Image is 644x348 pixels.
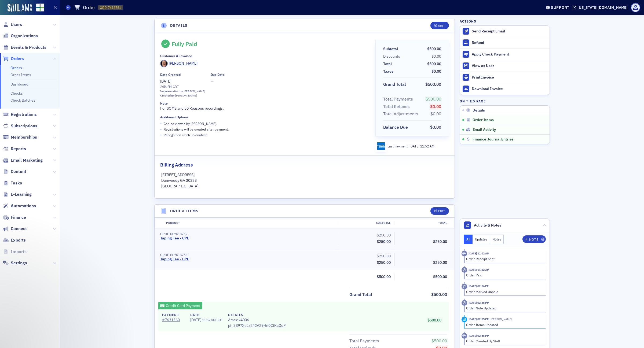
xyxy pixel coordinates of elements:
h4: Actions [460,19,476,24]
span: $500.00 [425,82,441,87]
span: Kristi Gates [489,317,512,321]
span: $500.00 [377,274,391,279]
h4: Details [170,23,188,28]
span: $250.00 [433,260,447,265]
button: Apply Check Payment [460,49,550,60]
button: Refund [460,37,550,49]
button: Edit [430,207,449,215]
div: For SQMS and 50 Reasons recordings. [160,101,368,111]
div: Product [162,221,338,225]
time: 9/11/2025 02:56 PM [469,284,489,288]
div: [PERSON_NAME] [175,94,197,98]
iframe: Intercom notifications message [4,308,111,345]
a: Taping Fee - CPE [160,236,189,241]
span: [DATE] [409,144,420,148]
time: 9/11/2025 02:55 PM [469,317,489,321]
div: View as User [472,64,547,68]
span: $500.00 [427,46,441,51]
div: Order Paid [466,273,542,277]
span: Order Items [473,118,494,123]
button: Updates [473,235,490,244]
span: Created By: [160,94,175,97]
span: Discounts [383,54,402,59]
a: Orders [3,56,24,62]
a: Content [3,169,26,175]
div: Credit Card Payment [158,302,202,309]
span: Settings [11,260,27,266]
span: Email Marketing [11,157,43,163]
span: [DATE] [190,317,202,322]
span: Grand Total [383,81,408,88]
span: Imports [11,249,27,255]
span: ORD-7618751 [100,5,121,10]
span: Exports [11,237,26,243]
span: Orders [11,56,24,62]
span: Finance Journal Entries [473,137,514,142]
span: Grand Total [349,291,374,298]
div: Total [383,61,392,67]
h4: Order Items [170,208,199,214]
div: ORDITM-7618753 [160,253,334,257]
span: Registrations [11,112,37,117]
div: Total [394,221,451,225]
span: $500.00 [433,274,447,279]
span: $0.00 [430,111,441,116]
a: SailAMX [8,4,32,12]
button: View as User [460,60,550,72]
span: $500.00 [427,61,441,66]
a: [PERSON_NAME] [160,60,197,67]
div: Total Refunds [383,103,410,110]
div: Fully Paid [172,40,197,47]
span: Subscriptions [11,123,37,129]
img: SailAMX [36,3,44,12]
a: Check Batches [10,98,35,103]
a: Download Invoice [460,83,550,95]
span: CDT [216,318,223,322]
p: Dunwoody GA 30338 [161,178,448,183]
div: Order Note Updated [466,306,542,310]
span: Total Payments [349,338,381,344]
span: Organizations [11,33,38,39]
span: CDT [172,84,179,89]
div: Print Invoice [472,75,547,80]
span: $0.00 [430,104,441,109]
span: Email Activity [473,127,496,132]
button: [US_STATE][DOMAIN_NAME] [573,6,630,9]
button: Notes [490,235,504,244]
p: Registrations will be created after payment. [164,127,229,132]
a: Users [3,22,22,28]
a: View Homepage [32,3,44,13]
div: Date Created [160,73,181,77]
span: Details [473,108,485,113]
span: $0.00 [431,54,441,59]
span: $250.00 [377,254,391,258]
a: Finance [3,214,26,220]
p: Recognition catch up enabled. [164,132,208,137]
span: Subtotal [383,46,400,52]
a: Order Items [10,72,31,77]
span: $500.00 [431,292,447,297]
span: Tasks [11,180,22,186]
a: Print Invoice [460,72,550,83]
div: Subtotal [383,46,398,52]
span: $250.00 [377,260,391,265]
span: [DATE] [160,79,171,84]
span: • [160,132,162,138]
div: Order Marked Unpaid [466,289,542,294]
a: Organizations [3,33,38,39]
div: [US_STATE][DOMAIN_NAME] [577,5,628,10]
span: • [160,127,162,132]
div: pi_3S97XoJz242V29Hn0CtKcQuP [228,312,286,328]
div: Grand Total [383,81,406,88]
button: All [464,235,473,244]
a: #7631360 [162,317,185,323]
a: Tasks [3,180,22,186]
div: Additional Options [160,115,188,119]
span: Events & Products [11,45,46,50]
div: Apply Check Payment [472,52,547,57]
a: Email Marketing [3,157,43,163]
div: Order Items Updated [466,322,542,327]
div: Send Receipt Email [472,29,547,34]
h4: On this page [460,99,550,103]
a: Settings [3,260,27,266]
